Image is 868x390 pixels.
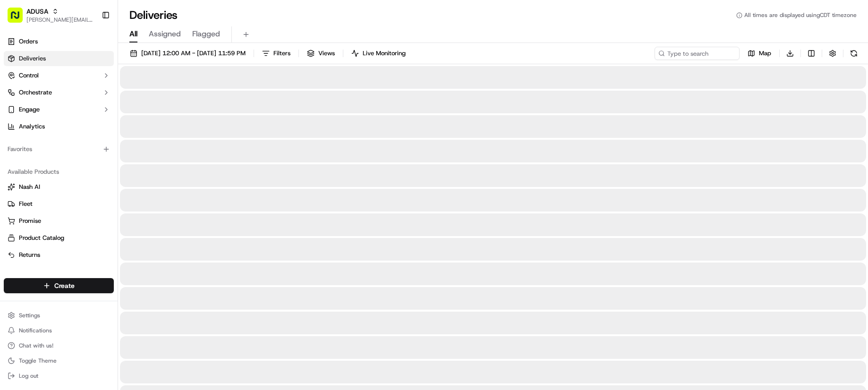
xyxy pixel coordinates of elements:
div: Available Products [4,164,114,179]
a: Orders [4,34,114,49]
span: Map [759,49,771,58]
input: Type to search [655,47,740,60]
button: Chat with us! [4,339,114,352]
button: Create [4,278,114,293]
button: [PERSON_NAME][EMAIL_ADDRESS][PERSON_NAME][DOMAIN_NAME] [26,16,94,24]
a: Analytics [4,119,114,134]
button: Views [303,47,339,60]
span: Toggle Theme [19,357,57,365]
a: Fleet [8,200,110,208]
span: Orchestrate [19,88,52,97]
button: [DATE] 12:00 AM - [DATE] 11:59 PM [126,47,250,60]
span: Assigned [149,28,181,40]
button: Filters [258,47,295,60]
div: Favorites [4,142,114,157]
span: Returns [19,251,40,259]
button: Fleet [4,196,114,212]
a: Product Catalog [8,234,110,242]
a: Returns [8,251,110,259]
button: Log out [4,369,114,382]
span: Engage [19,105,40,114]
button: Orchestrate [4,85,114,100]
a: Deliveries [4,51,114,66]
span: Create [54,281,75,290]
span: Notifications [19,327,52,334]
button: Nash AI [4,179,114,195]
h1: Deliveries [129,8,178,23]
button: Control [4,68,114,83]
span: [DATE] 12:00 AM - [DATE] 11:59 PM [141,49,246,58]
span: Deliveries [19,54,46,63]
span: Product Catalog [19,234,64,242]
button: Toggle Theme [4,354,114,367]
a: Nash AI [8,183,110,191]
button: Live Monitoring [347,47,410,60]
button: Settings [4,309,114,322]
button: Product Catalog [4,230,114,246]
span: Control [19,71,39,80]
span: Views [318,49,335,58]
span: Flagged [192,28,220,40]
span: Settings [19,312,40,319]
button: Promise [4,213,114,229]
span: Chat with us! [19,342,53,349]
button: ADUSA [26,7,48,16]
span: Promise [19,217,41,225]
span: Analytics [19,122,45,131]
button: Notifications [4,324,114,337]
span: Fleet [19,200,33,208]
span: All times are displayed using CDT timezone [744,11,857,19]
button: ADUSA[PERSON_NAME][EMAIL_ADDRESS][PERSON_NAME][DOMAIN_NAME] [4,4,98,26]
button: Map [743,47,775,60]
span: Log out [19,372,38,380]
span: Filters [273,49,290,58]
button: Refresh [847,47,860,60]
span: All [129,28,137,40]
a: Promise [8,217,110,225]
span: Live Monitoring [363,49,406,58]
button: Engage [4,102,114,117]
span: Nash AI [19,183,40,191]
span: Orders [19,37,38,46]
button: Returns [4,247,114,263]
